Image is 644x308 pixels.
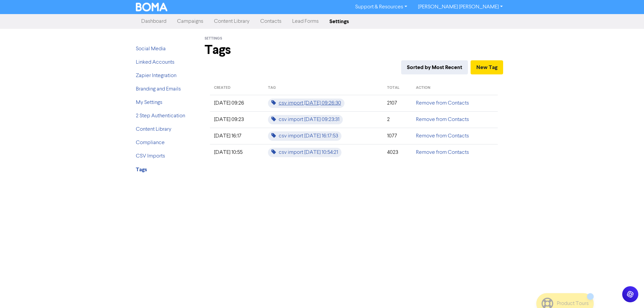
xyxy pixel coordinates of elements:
[287,15,324,28] a: Lead Forms
[416,133,469,139] a: Remove from Contacts
[136,60,174,65] a: Linked Accounts
[412,81,498,95] th: ACTION
[383,128,412,144] td: 1077
[471,60,503,74] button: New Tag
[136,86,181,92] a: Branding and Emails
[136,100,162,105] a: My Settings
[136,3,167,11] img: BOMA Logo
[136,140,165,145] a: Compliance
[136,113,185,119] a: 2 Step Authentication
[136,15,172,28] a: Dashboard
[136,73,176,78] a: Zapier Integration
[324,15,354,28] a: Settings
[350,2,413,12] a: Support & Resources
[416,101,469,106] a: Remove from Contacts
[268,115,343,124] span: csv import [DATE] 09:23:31
[383,111,412,128] td: 2
[255,15,287,28] a: Contacts
[210,81,264,95] th: CREATED
[172,15,209,28] a: Campaigns
[209,15,255,28] a: Content Library
[413,2,508,12] a: [PERSON_NAME] [PERSON_NAME]
[416,117,469,122] a: Remove from Contacts
[383,81,412,95] th: TOTAL
[383,144,412,161] td: 4023
[383,95,412,111] td: 2107
[268,131,341,141] span: csv import [DATE] 16:17:53
[210,111,264,128] td: [DATE] 09:23
[136,153,165,159] a: CSV Imports
[205,42,503,58] h1: Tags
[210,95,264,111] td: [DATE] 09:26
[416,150,469,155] a: Remove from Contacts
[136,167,147,173] a: Tags
[610,276,644,308] iframe: Chat Widget
[136,166,147,173] strong: Tags
[210,128,264,144] td: [DATE] 16:17
[401,60,468,74] button: Sorted by Most Recent
[136,46,166,52] a: Social Media
[268,148,341,157] span: csv import [DATE] 10:54:21
[264,81,383,95] th: TAG
[268,99,344,108] span: csv import [DATE] 09:26:30
[205,36,222,41] span: Settings
[136,127,171,132] a: Content Library
[210,144,264,161] td: [DATE] 10:55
